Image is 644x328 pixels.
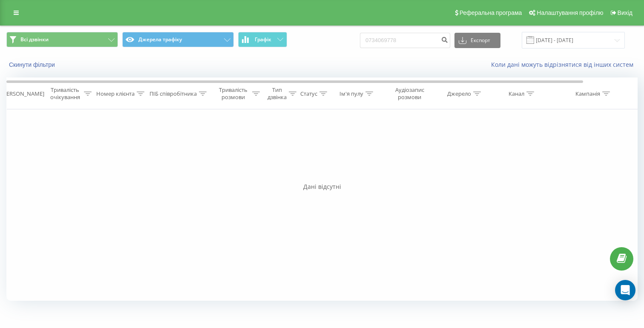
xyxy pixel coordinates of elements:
[255,37,271,43] span: Графік
[1,90,44,97] div: [PERSON_NAME]
[454,33,500,48] button: Експорт
[575,90,600,97] div: Кампанія
[339,90,363,97] div: Ім'я пулу
[216,86,250,101] div: Тривалість розмови
[6,183,638,191] div: Дані відсутні
[537,9,603,16] span: Налаштування профілю
[6,61,59,68] button: Скинути фільтри
[447,90,471,97] div: Джерело
[389,86,430,101] div: Аудіозапис розмови
[618,9,632,16] span: Вихід
[96,90,135,97] div: Номер клієнта
[20,36,49,43] span: Всі дзвінки
[615,280,635,300] div: Open Intercom Messenger
[491,60,638,68] a: Коли дані можуть відрізнятися вiд інших систем
[267,86,287,101] div: Тип дзвінка
[300,90,317,97] div: Статус
[122,32,234,47] button: Джерела трафіку
[460,9,522,16] span: Реферальна програма
[48,86,82,101] div: Тривалість очікування
[509,90,524,97] div: Канал
[6,32,118,47] button: Всі дзвінки
[149,90,197,97] div: ПІБ співробітника
[238,32,287,47] button: Графік
[360,33,450,48] input: Пошук за номером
